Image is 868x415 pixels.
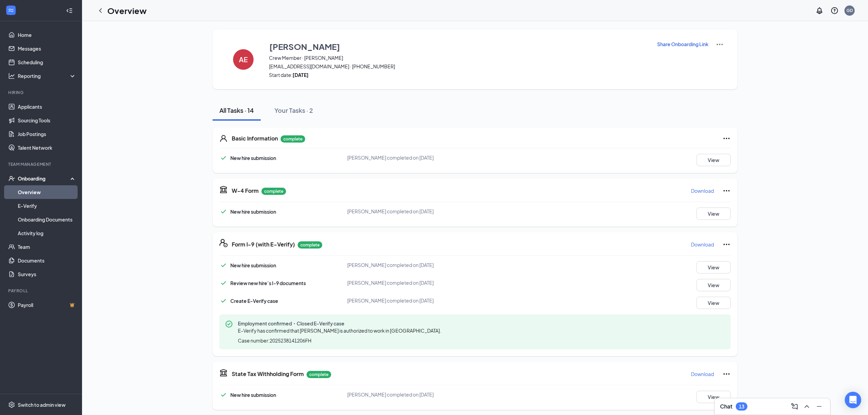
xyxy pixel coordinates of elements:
[219,391,228,399] svg: Checkmark
[18,240,76,254] a: Team
[18,226,76,240] a: Activity log
[232,187,259,195] h5: W-4 Form
[657,40,709,48] button: Share Onboarding Link
[230,155,276,161] span: New hire submission
[722,134,731,143] svg: Ellipses
[18,127,76,141] a: Job Postings
[8,7,14,14] svg: WorkstreamLogo
[232,241,295,248] h5: Form I-9 (with E-Verify)
[720,403,732,410] h3: Chat
[18,100,76,113] a: Applicants
[722,240,731,249] svg: Ellipses
[696,279,731,291] button: View
[269,40,648,53] button: [PERSON_NAME]
[815,402,823,411] svg: Minimize
[696,391,731,403] button: View
[219,261,228,269] svg: Checkmark
[18,113,76,127] a: Sourcing Tools
[274,106,313,115] div: Your Tasks · 2
[219,297,228,305] svg: Checkmark
[18,72,77,79] div: Reporting
[232,135,278,142] h5: Basic Information
[219,369,228,377] svg: TaxGovernmentIcon
[18,298,76,312] a: PayrollCrown
[219,106,254,115] div: All Tasks · 14
[66,7,73,14] svg: Collapse
[691,239,714,250] button: Download
[696,207,731,220] button: View
[722,370,731,378] svg: Ellipses
[8,175,15,182] svg: UserCheck
[18,213,76,226] a: Onboarding Documents
[696,261,731,273] button: View
[219,154,228,162] svg: Checkmark
[18,141,76,155] a: Talent Network
[219,185,228,193] svg: TaxGovernmentIcon
[814,401,825,412] button: Minimize
[8,288,75,294] div: Payroll
[219,207,228,216] svg: Checkmark
[739,404,744,410] div: 13
[232,370,304,378] h5: State Tax Withholding Form
[347,208,434,214] span: [PERSON_NAME] completed on [DATE]
[269,71,648,78] span: Start date:
[219,279,228,287] svg: Checkmark
[8,161,75,167] div: Team Management
[691,187,714,194] p: Download
[18,254,76,267] a: Documents
[691,369,714,379] button: Download
[293,72,309,78] strong: [DATE]
[261,188,286,195] p: complete
[238,337,311,344] span: Case number: 2025238141206FH
[347,391,434,398] span: [PERSON_NAME] completed on [DATE]
[18,401,66,408] div: Switch to admin view
[716,40,724,49] img: More Actions
[789,401,800,412] button: ComposeMessage
[696,297,731,309] button: View
[691,185,714,196] button: Download
[230,298,278,304] span: Create E-Verify case
[696,154,731,166] button: View
[18,28,76,42] a: Home
[18,267,76,281] a: Surveys
[815,6,824,15] svg: Notifications
[96,6,105,15] svg: ChevronLeft
[18,185,76,199] a: Overview
[8,401,15,408] svg: Settings
[230,280,306,286] span: Review new hire’s I-9 documents
[18,42,76,55] a: Messages
[830,6,839,15] svg: QuestionInfo
[691,371,714,377] p: Download
[107,5,147,16] h1: Overview
[281,135,305,143] p: complete
[790,402,799,411] svg: ComposeMessage
[238,327,441,334] span: E-Verify has confirmed that [PERSON_NAME] is authorized to work in [GEOGRAPHIC_DATA].
[803,402,811,411] svg: ChevronUp
[8,90,75,95] div: Hiring
[18,199,76,213] a: E-Verify
[307,371,331,378] p: complete
[691,241,714,248] p: Download
[219,134,228,143] svg: User
[269,41,340,52] h3: [PERSON_NAME]
[298,241,322,249] p: complete
[801,401,812,412] button: ChevronUp
[657,41,708,48] p: Share Onboarding Link
[225,320,233,328] svg: CheckmarkCircle
[238,320,444,327] span: Employment confirmed・Closed E-Verify case
[18,175,70,182] div: Onboarding
[347,262,434,268] span: [PERSON_NAME] completed on [DATE]
[230,209,276,215] span: New hire submission
[347,297,434,304] span: [PERSON_NAME] completed on [DATE]
[230,262,276,268] span: New hire submission
[347,280,434,286] span: [PERSON_NAME] completed on [DATE]
[219,239,228,247] svg: FormI9EVerifyIcon
[18,55,76,69] a: Scheduling
[845,392,861,408] div: Open Intercom Messenger
[347,155,434,161] span: [PERSON_NAME] completed on [DATE]
[239,57,248,62] h4: AE
[722,187,731,195] svg: Ellipses
[269,63,648,70] span: [EMAIL_ADDRESS][DOMAIN_NAME] · [PHONE_NUMBER]
[226,40,260,78] button: AE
